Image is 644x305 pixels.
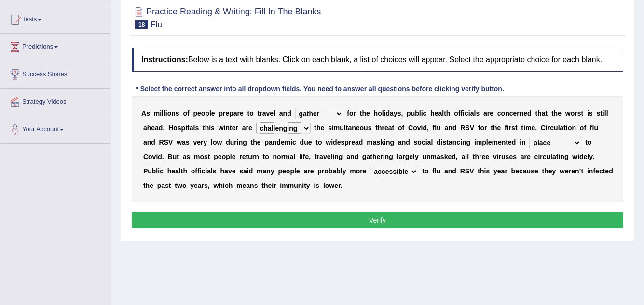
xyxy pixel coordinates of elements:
b: v [266,109,270,117]
b: s [341,138,344,146]
b: d [406,138,410,146]
b: o [183,109,187,117]
b: o [201,109,206,117]
b: u [554,124,558,132]
b: p [229,109,233,117]
b: s [589,109,593,117]
b: o [173,124,178,132]
b: n [147,138,151,146]
b: m [525,124,531,132]
b: u [304,138,308,146]
b: n [521,138,526,146]
b: t [446,138,449,146]
b: i [523,124,525,132]
b: t [545,109,548,117]
b: t [187,124,190,132]
b: n [352,124,356,132]
b: h [537,109,542,117]
b: p [407,109,411,117]
b: c [465,109,468,117]
b: a [269,138,273,146]
b: l [209,109,211,117]
b: n [452,138,457,146]
b: f [433,124,435,132]
b: s [376,138,380,146]
b: t [551,109,554,117]
b: d [159,124,163,132]
b: o [480,124,484,132]
b: i [421,109,423,117]
b: t [346,124,348,132]
b: e [498,138,502,146]
b: a [355,138,359,146]
b: e [257,138,261,146]
b: t [444,109,446,117]
b: o [580,124,584,132]
b: s [195,124,199,132]
b: l [604,109,606,117]
b: H [168,124,173,132]
b: h [374,109,378,117]
b: i [165,109,167,117]
b: c [422,138,425,146]
b: s [368,124,372,132]
b: . [535,124,537,132]
b: i [224,124,226,132]
b: e [151,124,155,132]
b: d [527,109,532,117]
b: t [491,124,493,132]
b: l [558,124,560,132]
span: 18 [135,20,148,29]
b: h [446,109,451,117]
b: d [276,138,281,146]
b: n [171,109,176,117]
b: d [226,138,230,146]
b: o [454,109,458,117]
b: g [390,138,395,146]
b: o [501,109,506,117]
b: h [205,124,209,132]
b: n [273,138,277,146]
b: e [366,109,370,117]
b: u [411,109,415,117]
b: p [482,138,486,146]
b: e [488,138,492,146]
b: o [571,109,575,117]
b: s [186,138,190,146]
b: r [349,138,351,146]
b: . [163,124,164,132]
b: s [443,138,447,146]
b: m [367,138,372,146]
b: r [575,109,577,117]
b: w [219,124,224,132]
small: Flu [151,20,162,29]
b: t [581,109,583,117]
b: r [234,138,236,146]
b: e [308,138,312,146]
b: i [421,124,423,132]
b: u [340,124,344,132]
b: i [463,109,465,117]
b: y [394,109,397,117]
b: s [178,124,181,132]
b: n [283,109,288,117]
b: A [141,109,146,117]
b: n [448,124,452,132]
b: r [354,109,356,117]
b: t [314,124,316,132]
b: i [460,138,462,146]
b: , [401,109,403,117]
b: l [419,109,421,117]
b: p [219,109,223,117]
b: t [392,124,395,132]
b: a [390,109,394,117]
b: u [364,124,368,132]
b: h [554,109,558,117]
b: c [292,138,296,146]
b: a [449,138,452,146]
b: p [205,109,209,117]
b: l [274,109,275,117]
b: t [563,124,566,132]
b: i [507,124,509,132]
b: t [360,109,362,117]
